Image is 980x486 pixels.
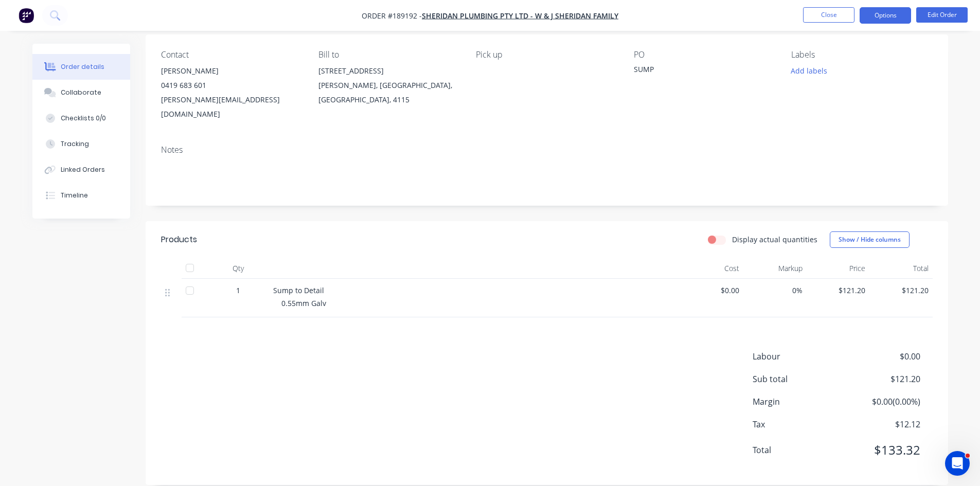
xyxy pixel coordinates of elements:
[161,233,197,246] div: Products
[61,139,89,149] div: Tracking
[732,234,817,245] label: Display actual quantities
[791,50,932,60] div: Labels
[32,54,130,80] button: Order details
[273,285,324,295] span: Sump to Detail
[207,258,269,279] div: Qty
[32,80,130,105] button: Collaborate
[281,298,326,308] span: 0.55mm Galv
[753,395,844,408] span: Margin
[634,50,775,60] div: PO
[318,64,459,107] div: [STREET_ADDRESS][PERSON_NAME], [GEOGRAPHIC_DATA], [GEOGRAPHIC_DATA], 4115
[916,7,968,23] button: Edit Order
[869,258,933,279] div: Total
[61,88,101,97] div: Collaborate
[874,285,929,296] span: $121.20
[161,50,302,60] div: Contact
[844,418,920,430] span: $12.12
[61,191,88,200] div: Timeline
[32,131,130,157] button: Tracking
[753,444,844,456] span: Total
[422,11,618,21] a: Sheridan Plumbing Pty Ltd - W & J Sheridan Family
[19,8,34,23] img: Factory
[318,78,459,107] div: [PERSON_NAME], [GEOGRAPHIC_DATA], [GEOGRAPHIC_DATA], 4115
[32,157,130,183] button: Linked Orders
[161,78,302,93] div: 0419 683 601
[32,105,130,131] button: Checklists 0/0
[161,64,302,78] div: [PERSON_NAME]
[945,451,970,476] iframe: Intercom live chat
[161,93,302,121] div: [PERSON_NAME][EMAIL_ADDRESS][DOMAIN_NAME]
[860,7,911,24] button: Options
[61,165,105,174] div: Linked Orders
[685,285,740,296] span: $0.00
[32,183,130,208] button: Timeline
[803,7,854,23] button: Close
[753,350,844,363] span: Labour
[161,145,933,155] div: Notes
[844,441,920,459] span: $133.32
[318,50,459,60] div: Bill to
[786,64,833,78] button: Add labels
[844,373,920,385] span: $121.20
[236,285,240,296] span: 1
[844,395,920,408] span: $0.00 ( 0.00 %)
[830,231,910,248] button: Show / Hide columns
[753,373,844,385] span: Sub total
[753,418,844,430] span: Tax
[811,285,866,296] span: $121.20
[634,64,762,78] div: SUMP
[476,50,617,60] div: Pick up
[161,64,302,121] div: [PERSON_NAME]0419 683 601[PERSON_NAME][EMAIL_ADDRESS][DOMAIN_NAME]
[844,350,920,363] span: $0.00
[743,258,807,279] div: Markup
[318,64,459,78] div: [STREET_ADDRESS]
[61,114,106,123] div: Checklists 0/0
[807,258,870,279] div: Price
[362,11,422,21] span: Order #189192 -
[681,258,744,279] div: Cost
[747,285,803,296] span: 0%
[61,62,104,71] div: Order details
